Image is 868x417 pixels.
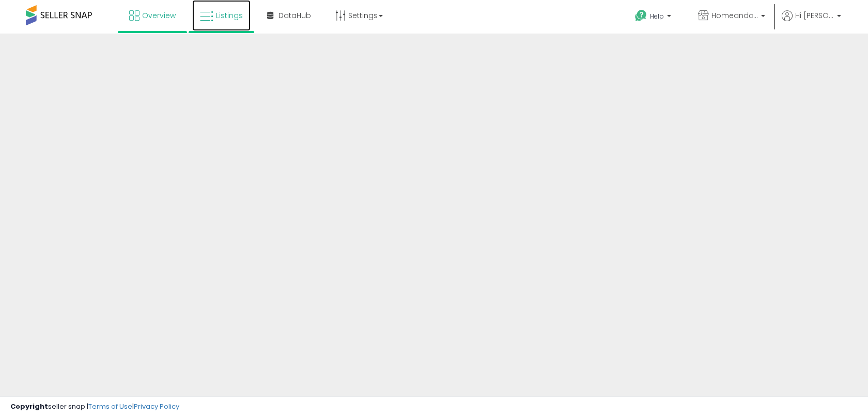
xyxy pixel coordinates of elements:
[782,10,841,34] a: Hi [PERSON_NAME]
[134,402,179,411] a: Privacy Policy
[627,2,681,34] a: Help
[88,402,132,411] a: Terms of Use
[142,10,176,21] span: Overview
[650,12,664,21] span: Help
[10,402,179,412] div: seller snap | |
[711,10,758,21] span: Homeandcountryusa
[216,10,243,21] span: Listings
[634,9,647,22] i: Get Help
[10,402,48,411] strong: Copyright
[278,10,311,21] span: DataHub
[795,10,834,21] span: Hi [PERSON_NAME]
